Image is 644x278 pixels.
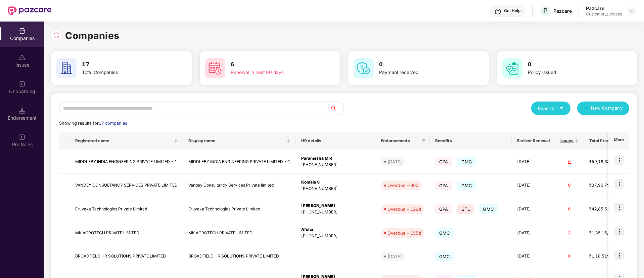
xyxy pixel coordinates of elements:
td: MIDDLEBY INDIA ENGINEERING PRIVATE LIMITED - 1 [183,150,296,174]
span: Registered name [75,138,173,144]
th: Total Premium [584,132,628,150]
div: Renewal in next 60 days [231,69,315,76]
span: caret-down [559,106,564,110]
div: Get Help [504,8,520,13]
div: Pazcare [586,5,622,11]
img: svg+xml;base64,PHN2ZyB4bWxucz0iaHR0cDovL3d3dy53My5vcmcvMjAwMC9zdmciIHdpZHRoPSI2MCIgaGVpZ2h0PSI2MC... [354,58,374,78]
img: svg+xml;base64,PHN2ZyB3aWR0aD0iMTQuNSIgaGVpZ2h0PSIxNC41IiB2aWV3Qm94PSIwIDAgMTYgMTYiIGZpbGw9Im5vbm... [19,107,26,114]
td: Vandey Consultancy Services Private limited [183,174,296,198]
th: Display name [183,132,296,150]
img: icon [614,179,624,189]
td: Eruvaka Technologies Private Limited [70,197,183,221]
th: HR details [296,132,375,150]
span: GMC [435,228,454,238]
img: svg+xml;base64,PHN2ZyB4bWxucz0iaHR0cDovL3d3dy53My5vcmcvMjAwMC9zdmciIHdpZHRoPSI2MCIgaGVpZ2h0PSI2MC... [502,58,522,78]
div: ₹1,35,15,875.76 [589,230,623,236]
h3: 0 [528,60,612,69]
img: icon [614,250,624,260]
div: Customer_success [586,11,622,17]
span: Total Premium [589,138,618,144]
span: filter [422,139,426,143]
div: ₹42,85,519.76 [589,206,623,212]
img: svg+xml;base64,PHN2ZyB4bWxucz0iaHR0cDovL3d3dy53My5vcmcvMjAwMC9zdmciIHdpZHRoPSI2MCIgaGVpZ2h0PSI2MC... [205,58,225,78]
div: 0 [560,206,579,212]
th: Earliest Renewal [512,132,555,150]
td: MIDDLEBY INDIA ENGINEERING PRIVATE LIMITED - 1 [70,150,183,174]
td: VANDEY CONSULTANCY SERVICES PRIVATE LIMITED [70,174,183,198]
div: Payment received [379,69,464,76]
span: GPA [435,204,452,214]
td: BROADFIELD HR SOLUTIONS PRIVATE LIMITED [183,245,296,268]
div: Afsha [301,227,370,233]
td: [DATE] [512,245,555,268]
span: filter [420,137,427,145]
span: Showing results for [59,121,128,126]
span: plus [584,106,588,111]
div: [PHONE_NUMBER] [301,162,370,168]
h3: 17 [82,60,167,69]
div: Policy issued [528,69,612,76]
div: ₹37,96,798.68 [589,182,623,189]
span: GMC [479,204,498,214]
div: 0 [560,159,579,165]
div: Overdue - 129d [387,206,421,212]
td: BROADFIELD HR SOLUTIONS PRIVATE LIMITED [70,245,183,268]
div: [DATE] [387,158,402,165]
td: MK AGROTECH PRIVATE LIMITED [70,221,183,245]
div: [PHONE_NUMBER] [301,186,370,192]
div: ₹59,18,680.58 [589,159,623,165]
span: Issues [560,138,573,144]
div: [PERSON_NAME] [301,203,370,209]
div: Pazcare [553,8,572,14]
span: GPA [435,157,452,166]
img: icon [614,155,624,165]
div: 3 [560,230,579,236]
td: Eruvaka Technologies Private Limited [183,197,296,221]
th: Registered name [70,132,183,150]
div: Overdue - 155d [387,230,421,236]
th: Issues [555,132,584,150]
span: Display name [188,138,285,144]
img: svg+xml;base64,PHN2ZyB3aWR0aD0iMjAiIGhlaWdodD0iMjAiIHZpZXdCb3g9IjAgMCAyMCAyMCIgZmlsbD0ibm9uZSIgeG... [19,81,26,87]
span: GPA [435,181,452,190]
td: [DATE] [512,197,555,221]
h1: Companies [65,28,120,43]
div: [PHONE_NUMBER] [301,233,370,239]
span: GMC [457,181,476,190]
div: [DATE] [387,253,402,260]
h3: 6 [231,60,315,69]
span: 17 companies. [99,121,128,126]
span: New Company [591,105,623,112]
img: svg+xml;base64,PHN2ZyBpZD0iUmVsb2FkLTMyeDMyIiB4bWxucz0iaHR0cDovL3d3dy53My5vcmcvMjAwMC9zdmciIHdpZH... [53,32,60,39]
img: New Pazcare Logo [8,6,52,15]
img: icon [614,203,624,212]
img: svg+xml;base64,PHN2ZyBpZD0iSXNzdWVzX2Rpc2FibGVkIiB4bWxucz0iaHR0cDovL3d3dy53My5vcmcvMjAwMC9zdmciIH... [19,54,26,61]
th: More [608,132,629,150]
td: [DATE] [512,150,555,174]
span: GMC [435,252,454,261]
div: Komala S [301,179,370,186]
span: Endorsements [381,138,419,144]
img: svg+xml;base64,PHN2ZyBpZD0iQ29tcGFuaWVzIiB4bWxucz0iaHR0cDovL3d3dy53My5vcmcvMjAwMC9zdmciIHdpZHRoPS... [19,28,26,34]
button: search [330,102,344,115]
th: Benefits [430,132,512,150]
img: icon [614,227,624,236]
div: Reports [538,105,564,112]
div: ₹1,18,519.2 [589,253,623,260]
div: [PHONE_NUMBER] [301,209,370,215]
h3: 0 [379,60,464,69]
td: MK AGROTECH PRIVATE LIMITED [183,221,296,245]
div: 0 [560,182,579,189]
span: search [330,106,343,111]
button: plusNew Company [577,102,629,115]
div: Overdue - 80d [387,182,418,189]
img: svg+xml;base64,PHN2ZyBpZD0iRHJvcGRvd24tMzJ4MzIiIHhtbG5zPSJodHRwOi8vd3d3LnczLm9yZy8yMDAwL3N2ZyIgd2... [629,8,635,13]
span: GMC [457,157,476,166]
div: Paramesha M R [301,155,370,162]
div: 0 [560,253,579,260]
td: [DATE] [512,174,555,198]
img: svg+xml;base64,PHN2ZyB4bWxucz0iaHR0cDovL3d3dy53My5vcmcvMjAwMC9zdmciIHdpZHRoPSI2MCIgaGVpZ2h0PSI2MC... [56,58,77,78]
span: GTL [457,204,474,214]
div: Total Companies [82,69,167,76]
td: [DATE] [512,221,555,245]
